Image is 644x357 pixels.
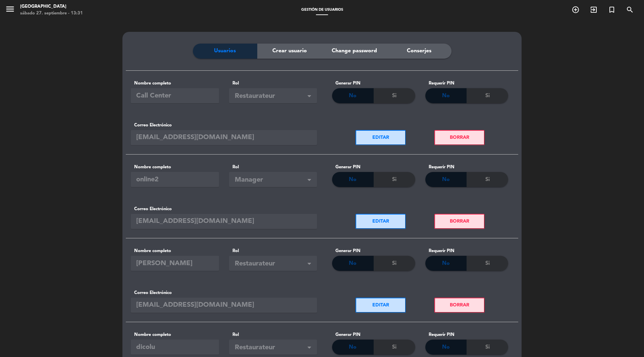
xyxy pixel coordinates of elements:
[131,247,219,254] label: Nombre completo
[235,175,314,186] span: Manager
[392,259,396,268] span: Si
[434,130,485,145] button: BORRAR
[131,122,317,129] label: Correo Electrónico
[131,205,317,213] label: Correo Electrónico
[572,6,580,14] i: add_circle_outline
[214,47,236,55] span: Usuarios
[349,92,357,100] span: No
[131,289,317,296] label: Correo Electrónico
[392,343,396,352] span: Si
[131,340,219,355] input: Nombre completo
[5,4,15,14] i: menu
[485,92,490,100] span: Si
[407,47,431,55] span: Conserjes
[425,247,508,254] div: Requerir PIN
[485,343,490,352] span: Si
[349,343,357,352] span: No
[235,258,314,270] span: Restaurateur
[131,214,317,229] input: Correo Electrónico
[485,259,490,268] span: Si
[392,175,396,184] span: Si
[229,247,317,254] label: Rol
[20,10,83,17] div: sábado 27. septiembre - 13:31
[425,331,508,338] div: Requerir PIN
[131,298,317,313] input: Correo Electrónico
[131,256,219,271] input: Nombre completo
[131,80,219,87] label: Nombre completo
[272,47,307,55] span: Crear usuario
[332,80,415,87] div: Generar PIN
[349,259,357,268] span: No
[229,331,317,338] label: Rol
[131,88,219,103] input: Nombre completo
[626,6,634,14] i: search
[20,3,83,10] div: [GEOGRAPHIC_DATA]
[349,175,357,184] span: No
[356,298,406,313] button: EDITAR
[235,91,314,102] span: Restaurateur
[229,80,317,87] label: Rol
[332,47,377,55] span: Change password
[229,164,317,171] label: Rol
[298,8,346,12] span: Gestión de usuarios
[332,331,415,338] div: Generar PIN
[332,247,415,254] div: Generar PIN
[131,164,219,171] label: Nombre completo
[131,172,219,187] input: Nombre completo
[131,130,317,145] input: Correo Electrónico
[356,130,406,145] button: EDITAR
[608,6,616,14] i: turned_in_not
[442,92,450,100] span: No
[590,6,598,14] i: exit_to_app
[442,175,450,184] span: No
[434,214,485,229] button: BORRAR
[425,164,508,171] div: Requerir PIN
[434,298,485,313] button: BORRAR
[485,175,490,184] span: Si
[131,331,219,338] label: Nombre completo
[332,164,415,171] div: Generar PIN
[356,214,406,229] button: EDITAR
[425,80,508,87] div: Requerir PIN
[392,92,396,100] span: Si
[5,4,15,16] button: menu
[235,342,314,353] span: Restaurateur
[442,343,450,352] span: No
[442,259,450,268] span: No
